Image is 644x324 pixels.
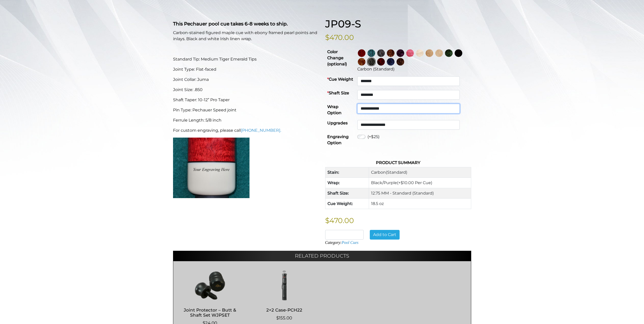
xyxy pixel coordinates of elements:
td: Carbon [369,167,471,178]
h2: Related products [173,251,471,261]
label: (+$25) [367,134,379,140]
td: 12.75 MM - Standard (Standard) [369,188,471,199]
div: Carbon (Standard) [357,66,469,72]
bdi: 155.00 [276,315,292,320]
img: Burgundy [377,58,385,66]
img: Wine [358,49,365,57]
strong: Wrap Option [327,104,341,115]
img: Smoke [377,49,385,57]
img: 2x2 Case-PCH22 [253,270,316,301]
strong: Color Change (optional) [327,49,347,66]
img: Joint Protector - Butt & Shaft Set WJPSET [178,270,242,301]
p: For custom engraving, please call [173,127,319,134]
img: Pink [406,49,414,57]
strong: Shaft Size [327,91,349,95]
img: Black Palm [397,58,404,66]
p: Carbon-stained figured maple cue with ebony framed pearl points and inlays. Black and white Irish... [173,30,319,42]
span: $ [276,315,279,320]
p: Shaft Taper: 10-12” Pro Taper [173,97,319,103]
img: Ebony [455,49,462,57]
td: Black/Purple [369,178,471,188]
img: Green [445,49,453,57]
p: Ferrule Length: 5/8 inch [173,117,319,123]
img: Chestnut [358,58,365,66]
span: Category: [325,240,359,245]
p: Standard Tip: Medium Tiger Emerald Tips [173,56,319,62]
strong: Upgrades [327,121,348,125]
a: Pool Cues [341,240,358,245]
a: [PHONE_NUMBER]. [241,128,281,133]
p: Joint Size: .850 [173,87,319,93]
p: Joint Collar: Juma [173,77,319,83]
span: (+$10.00 Per Cue) [397,180,432,185]
bdi: $470.00 [325,33,354,42]
h2: 2×2 Case-PCH22 [253,305,316,315]
td: 18.5 oz [369,199,471,209]
button: Add to Cart [370,230,400,240]
h1: JP09-S [325,18,471,30]
img: Natural [426,49,433,57]
p: Pin Type: Pechauer Speed joint [173,107,319,113]
a: 2×2 Case-PCH22 $155.00 [253,270,316,321]
img: Purple [397,49,404,57]
img: No Stain [416,49,424,57]
strong: Wrap: [327,180,340,185]
strong: Cue Weight [327,77,353,82]
bdi: $470.00 [325,216,354,225]
strong: Shaft Size: [327,191,349,196]
span: (Standard) [386,170,407,175]
img: Light Natural [435,49,443,57]
p: Joint Type: Flat-faced [173,66,319,72]
img: Blue [387,58,395,66]
strong: Stain: [327,170,339,175]
strong: Engraving Option [327,134,349,145]
img: Rose [387,49,395,57]
h2: Joint Protector – Butt & Shaft Set WJPSET [178,305,242,320]
img: Turquoise [367,49,375,57]
strong: This Pechauer pool cue takes 6-8 weeks to ship. [173,21,288,27]
strong: Product Summary [376,160,420,165]
img: Carbon [367,58,375,66]
strong: Cue Weight: [327,201,353,206]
